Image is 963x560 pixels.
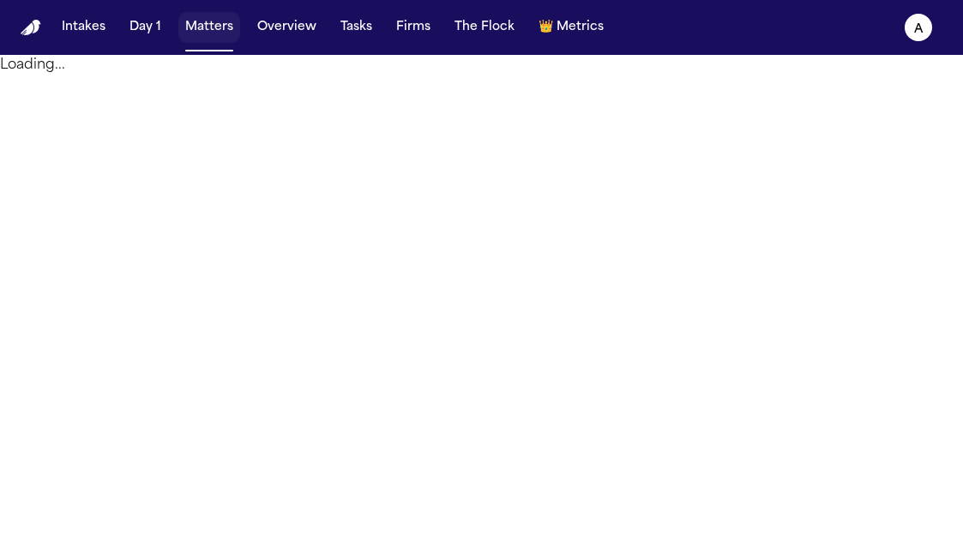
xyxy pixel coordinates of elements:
button: Matters [178,12,240,43]
button: Firms [389,12,437,43]
a: Home [21,20,41,36]
button: Intakes [55,12,112,43]
img: Finch Logo [21,20,41,36]
button: Day 1 [123,12,168,43]
button: Tasks [334,12,379,43]
button: Overview [250,12,323,43]
button: The Flock [448,12,521,43]
button: crownMetrics [532,12,611,43]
